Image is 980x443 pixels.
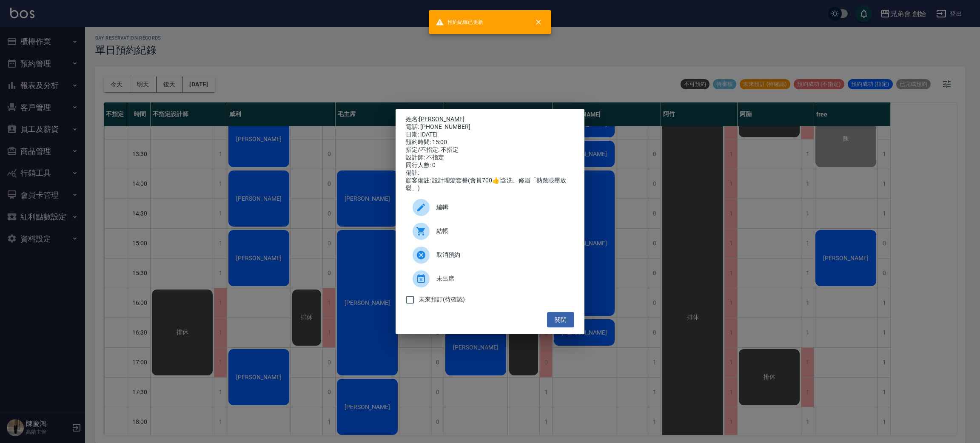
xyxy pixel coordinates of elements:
[406,243,574,267] div: 取消預約
[406,116,574,123] p: 姓名:
[406,219,574,243] a: 結帳
[406,154,574,162] div: 設計師: 不指定
[406,146,574,154] div: 指定/不指定: 不指定
[406,169,574,177] div: 備註:
[406,196,574,219] div: 編輯
[406,123,574,131] div: 電話: [PHONE_NUMBER]
[436,250,567,259] span: 取消預約
[547,312,574,328] button: 關閉
[436,227,567,236] span: 結帳
[406,139,574,146] div: 預約時間: 15:00
[406,177,574,192] div: 顧客備註: 設計理髮套餐(會員700👍|含洗、修眉「熱敷眼壓放鬆」)
[529,13,548,31] button: close
[419,295,465,304] span: 未來預訂(待確認)
[419,116,464,122] a: [PERSON_NAME]
[406,267,574,291] div: 未出席
[436,274,567,283] span: 未出席
[436,203,567,212] span: 編輯
[406,162,574,169] div: 同行人數: 0
[406,131,574,139] div: 日期: [DATE]
[436,18,483,26] span: 預約紀錄已更新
